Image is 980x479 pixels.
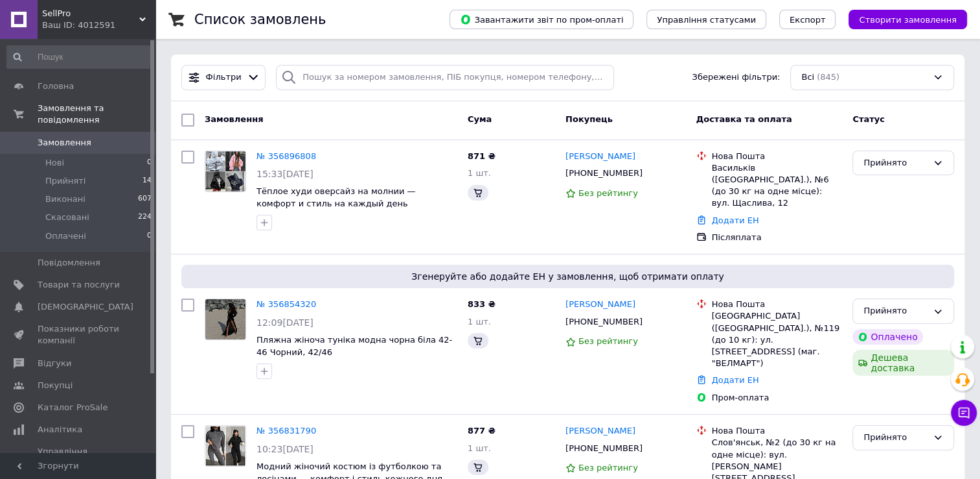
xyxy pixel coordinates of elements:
[38,402,108,413] span: Каталог ProSale
[852,329,922,345] div: Оплачено
[712,215,759,225] a: Додати ЕН
[565,114,613,124] span: Покупець
[863,304,928,318] div: Прийнято
[696,114,792,124] span: Доставка та оплата
[256,186,415,208] a: Тёплое худи оверсайз на молнии — комфорт и стиль на каждый день
[852,350,954,376] div: Дешева доставка
[563,313,645,330] div: [PHONE_NUMBER]
[38,80,74,92] span: Головна
[468,426,496,436] span: 877 ₴
[42,19,155,31] div: Ваш ID: 4012591
[206,71,242,84] span: Фільтри
[565,425,635,437] a: [PERSON_NAME]
[42,8,139,19] span: SellPro
[256,335,452,357] a: Пляжна жіноча туніка модна чорна біла 42-46 Чорний, 42/46
[205,299,245,339] img: Фото товару
[836,14,967,24] a: Створити замовлення
[779,10,836,29] button: Експорт
[205,114,263,124] span: Замовлення
[256,317,313,328] span: 12:09[DATE]
[147,230,152,242] span: 0
[712,375,759,385] a: Додати ЕН
[646,10,766,29] button: Управління статусами
[45,175,85,187] span: Прийняті
[863,156,928,170] div: Прийнято
[38,323,120,347] span: Показники роботи компанії
[712,425,843,437] div: Нова Пошта
[205,426,245,466] img: Фото товару
[38,446,120,469] span: Управління сайтом
[563,165,645,182] div: [PHONE_NUMBER]
[256,169,313,179] span: 15:33[DATE]
[256,299,316,309] a: № 356854320
[863,431,928,445] div: Прийнято
[578,463,638,473] span: Без рейтингу
[565,299,635,311] a: [PERSON_NAME]
[138,212,152,223] span: 224
[147,157,152,169] span: 0
[38,358,71,369] span: Відгуки
[712,310,843,369] div: [GEOGRAPHIC_DATA] ([GEOGRAPHIC_DATA].), №119 (до 10 кг): ул. [STREET_ADDRESS] (маг. "ВЕЛМАРТ")
[256,151,316,161] a: № 356896808
[194,12,326,27] h1: Список замовлень
[578,336,638,346] span: Без рейтингу
[712,392,843,404] div: Пром-оплата
[38,301,133,313] span: [DEMOGRAPHIC_DATA]
[852,114,885,124] span: Статус
[205,151,245,191] img: Фото товару
[692,71,780,84] span: Збережені фільтри:
[205,151,246,192] a: Фото товару
[38,257,100,269] span: Повідомлення
[468,151,496,161] span: 871 ₴
[256,426,316,436] a: № 356831790
[578,188,638,198] span: Без рейтингу
[468,114,492,124] span: Cума
[38,424,82,436] span: Аналітика
[801,71,814,84] span: Всі
[187,270,949,283] span: Згенеруйте або додайте ЕН у замовлення, щоб отримати оплату
[276,65,613,90] input: Пошук за номером замовлення, ПІБ покупця, номером телефону, Email, номером накладної
[951,400,977,426] button: Чат з покупцем
[45,193,85,205] span: Виконані
[712,151,843,162] div: Нова Пошта
[460,14,623,25] span: Завантажити звіт по пром-оплаті
[38,137,91,149] span: Замовлення
[849,10,967,29] button: Створити замовлення
[712,162,843,210] div: Васильків ([GEOGRAPHIC_DATA].), №6 (до 30 кг на одне місце): вул. Щаслива, 12
[790,15,826,25] span: Експорт
[712,232,843,243] div: Післяплата
[38,380,73,391] span: Покупці
[712,299,843,310] div: Нова Пошта
[38,279,120,291] span: Товари та послуги
[859,15,957,25] span: Створити замовлення
[657,15,756,25] span: Управління статусами
[817,72,839,82] span: (845)
[6,45,153,69] input: Пошук
[45,230,86,242] span: Оплачені
[468,168,491,178] span: 1 шт.
[138,193,152,205] span: 607
[142,175,152,187] span: 14
[450,10,633,29] button: Завантажити звіт по пром-оплаті
[45,212,89,223] span: Скасовані
[468,317,491,326] span: 1 шт.
[468,443,491,453] span: 1 шт.
[45,157,64,169] span: Нові
[38,103,155,126] span: Замовлення та повідомлення
[563,440,645,457] div: [PHONE_NUMBER]
[256,444,313,454] span: 10:23[DATE]
[468,299,496,309] span: 833 ₴
[565,151,635,163] a: [PERSON_NAME]
[205,425,246,467] a: Фото товару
